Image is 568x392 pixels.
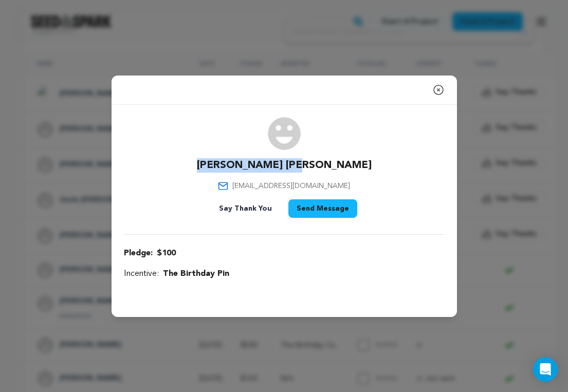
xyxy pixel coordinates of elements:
span: Pledge: [124,247,153,259]
span: Incentive: [124,268,159,280]
div: Open Intercom Messenger [533,357,558,382]
span: The Birthday Pin [163,268,229,280]
span: [EMAIL_ADDRESS][DOMAIN_NAME] [232,181,350,191]
p: [PERSON_NAME] [PERSON_NAME] [197,158,372,173]
button: Say Thank You [211,199,280,218]
img: user.png [268,117,301,150]
span: $100 [157,247,176,259]
button: Send Message [288,199,357,218]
